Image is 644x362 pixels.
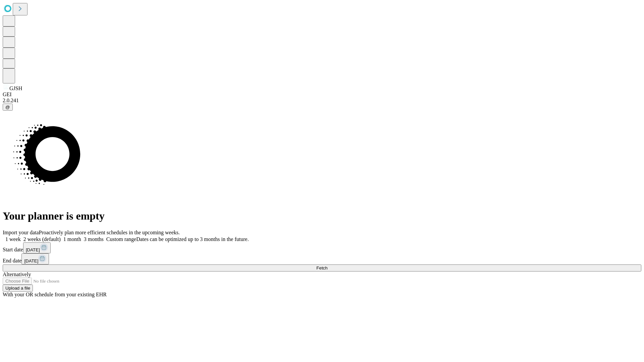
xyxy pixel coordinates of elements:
div: GEI [3,92,641,98]
button: @ [3,104,13,111]
span: [DATE] [26,247,40,252]
span: 3 months [84,236,104,242]
span: @ [5,105,10,110]
button: Fetch [3,264,641,271]
div: Start date [3,242,641,253]
span: Import your data [3,230,39,235]
span: Fetch [316,265,327,270]
span: 2 weeks (default) [23,236,61,242]
button: Upload a file [3,285,33,292]
span: Proactively plan more efficient schedules in the upcoming weeks. [39,230,180,235]
span: [DATE] [24,258,38,263]
div: 2.0.241 [3,98,641,104]
span: GJSH [9,85,22,91]
span: With your OR schedule from your existing EHR [3,292,107,297]
button: [DATE] [21,253,49,264]
div: End date [3,253,641,264]
span: 1 week [5,236,21,242]
span: Alternatively [3,271,31,277]
span: Custom range [106,236,136,242]
span: Dates can be optimized up to 3 months in the future. [136,236,249,242]
h1: Your planner is empty [3,210,641,222]
button: [DATE] [23,242,51,253]
span: 1 month [63,236,81,242]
